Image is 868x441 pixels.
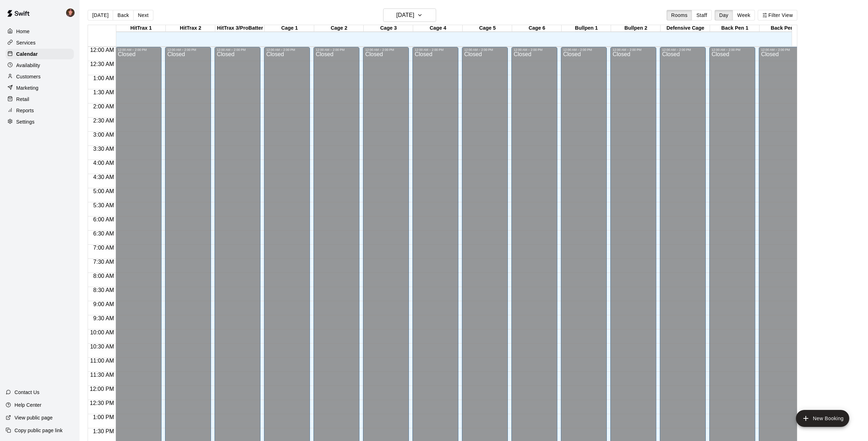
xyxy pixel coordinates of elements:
p: Services [16,39,36,46]
div: Back Pen 2 [759,25,809,32]
div: 12:00 AM – 2:00 PM [167,48,209,52]
p: Availability [16,62,40,69]
span: 7:30 AM [92,259,116,265]
div: Cage 6 [512,25,562,32]
div: 12:00 AM – 2:00 PM [118,48,159,52]
h6: [DATE] [396,10,414,20]
button: Back [113,10,134,20]
span: 1:00 PM [91,414,116,420]
div: Back Pen 1 [710,25,759,32]
button: Filter View [758,10,797,20]
span: 9:00 AM [92,301,116,307]
span: 8:30 AM [92,287,116,293]
span: 5:30 AM [92,202,116,208]
a: Home [6,26,74,37]
a: Retail [6,94,74,105]
button: [DATE] [88,10,113,20]
a: Customers [6,71,74,82]
span: 12:00 PM [88,386,116,392]
button: Rooms [667,10,692,20]
p: Copy public page link [14,427,63,434]
div: Defensive Cage [661,25,710,32]
span: 12:30 PM [88,400,116,406]
button: Staff [692,10,712,20]
div: Bullpen 2 [611,25,661,32]
div: 12:00 AM – 2:00 PM [761,48,803,52]
span: 3:00 AM [92,132,116,138]
a: Marketing [6,83,74,93]
div: 12:00 AM – 2:00 PM [316,48,357,52]
span: 2:00 AM [92,103,116,109]
div: 12:00 AM – 2:00 PM [662,48,704,52]
p: Customers [16,73,41,80]
div: 12:00 AM – 2:00 PM [612,48,654,52]
div: Cage 2 [314,25,364,32]
span: 10:30 AM [88,344,116,350]
img: Mike Skogen [66,8,75,17]
span: 1:30 AM [92,89,116,95]
div: Cage 4 [413,25,463,32]
p: Marketing [16,84,39,91]
span: 6:00 AM [92,216,116,222]
button: add [796,410,849,427]
span: 10:00 AM [88,329,116,335]
div: HitTrax 1 [116,25,166,32]
div: 12:00 AM – 2:00 PM [266,48,308,52]
a: Reports [6,105,74,116]
div: 12:00 AM – 2:00 PM [514,48,555,52]
a: Services [6,37,74,48]
p: Retail [16,96,29,103]
div: 12:00 AM – 2:00 PM [464,48,506,52]
div: HitTrax 2 [166,25,215,32]
div: Mike Skogen [65,6,80,20]
span: 4:30 AM [92,174,116,180]
span: 1:00 AM [92,75,116,81]
span: 12:30 AM [88,61,116,67]
div: 12:00 AM – 2:00 PM [415,48,456,52]
span: 11:30 AM [88,372,116,378]
a: Availability [6,60,74,71]
div: HitTrax 3/ProBatter [215,25,265,32]
p: View public page [14,414,53,421]
button: Week [733,10,755,20]
p: Reports [16,107,34,114]
a: Calendar [6,49,74,59]
span: 1:30 PM [91,428,116,434]
span: 11:00 AM [88,358,116,364]
div: 12:00 AM – 2:00 PM [217,48,258,52]
div: Cage 5 [463,25,512,32]
span: 9:30 AM [92,315,116,321]
span: 12:00 AM [88,47,116,53]
p: Settings [16,118,35,125]
div: Bullpen 1 [562,25,611,32]
div: 12:00 AM – 2:00 PM [365,48,407,52]
span: 7:00 AM [92,245,116,251]
div: Cage 3 [364,25,413,32]
span: 6:30 AM [92,231,116,237]
a: Settings [6,117,74,127]
p: Home [16,28,30,35]
span: 4:00 AM [92,160,116,166]
span: 5:00 AM [92,188,116,194]
button: [DATE] [383,8,436,22]
button: Day [715,10,733,20]
p: Calendar [16,50,38,58]
div: 12:00 AM – 2:00 PM [711,48,753,52]
span: 2:30 AM [92,118,116,124]
div: Cage 1 [265,25,314,32]
span: 8:00 AM [92,273,116,279]
p: Help Center [14,401,41,409]
div: 12:00 AM – 2:00 PM [563,48,605,52]
span: 3:30 AM [92,146,116,152]
p: Contact Us [14,389,40,396]
button: Next [133,10,153,20]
